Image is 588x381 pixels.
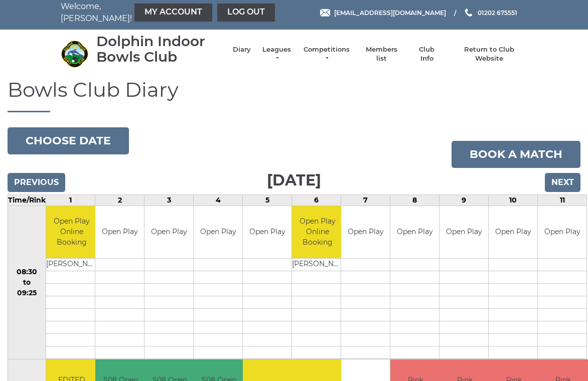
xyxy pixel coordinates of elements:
[61,1,246,25] nav: Welcome, [PERSON_NAME]!
[439,206,488,259] td: Open Play
[303,45,351,63] a: Competitions
[412,45,442,63] a: Club Info
[320,8,446,18] a: Email [EMAIL_ADDRESS][DOMAIN_NAME]
[465,9,472,17] img: Phone us
[341,195,390,206] td: 7
[8,79,580,112] h1: Bowls Club Diary
[8,206,46,359] td: 08:30 to 09:25
[96,34,223,65] div: Dolphin Indoor Bowls Club
[320,9,330,17] img: Email
[341,206,390,259] td: Open Play
[261,45,292,63] a: Leagues
[390,206,439,259] td: Open Play
[489,206,537,259] td: Open Play
[489,195,538,206] td: 10
[46,259,97,271] td: [PERSON_NAME]
[538,206,586,259] td: Open Play
[8,127,129,154] button: Choose date
[194,206,242,259] td: Open Play
[61,40,88,68] img: Dolphin Indoor Bowls Club
[360,45,402,63] a: Members list
[243,195,292,206] td: 5
[46,195,95,206] td: 1
[334,9,446,16] span: [EMAIL_ADDRESS][DOMAIN_NAME]
[292,195,341,206] td: 6
[292,206,343,259] td: Open Play Online Booking
[464,8,517,18] a: Phone us 01202 675551
[439,195,489,206] td: 9
[144,206,193,259] td: Open Play
[46,206,97,259] td: Open Play Online Booking
[452,45,527,63] a: Return to Club Website
[233,45,251,54] a: Diary
[144,195,194,206] td: 3
[95,195,144,206] td: 2
[452,141,580,168] a: Book a match
[243,206,291,259] td: Open Play
[95,206,144,259] td: Open Play
[538,195,587,206] td: 11
[478,9,517,16] span: 01202 675551
[194,195,243,206] td: 4
[545,173,580,192] input: Next
[390,195,439,206] td: 8
[8,195,46,206] td: Time/Rink
[217,4,275,22] a: Log out
[8,173,65,192] input: Previous
[134,4,212,22] a: My Account
[292,259,343,271] td: [PERSON_NAME]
